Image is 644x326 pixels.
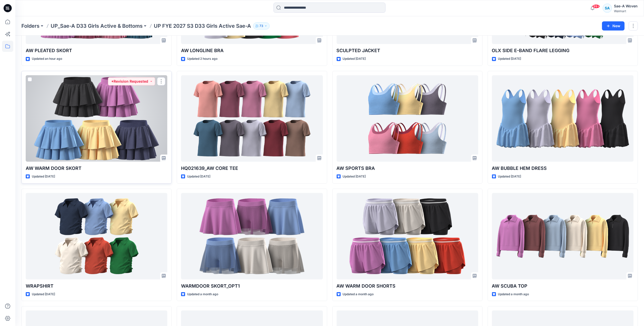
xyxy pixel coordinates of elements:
p: Updated 2 hours ago [187,56,217,62]
p: Updated an hour ago [32,56,62,62]
a: HQ021639_AW CORE TEE [181,75,323,162]
a: AW BUBBLE HEM DRESS [492,75,634,162]
div: Walmart [614,9,638,13]
p: OLX SIDE E-BAND FLARE LEGGING [492,47,634,54]
p: UP FYE 2027 S3 D33 Girls Active Sae-A [154,22,251,29]
p: Updated a month ago [343,292,374,297]
p: AW WARM DOOR SHORTS [337,283,478,290]
a: AW SCUBA TOP [492,193,634,279]
span: 99+ [592,4,600,8]
div: SA [603,4,612,13]
p: Updated [DATE] [32,292,55,297]
a: AW WARM DOOR SHORTS [337,193,478,279]
p: WARMDOOR SKORT_OPT1 [181,283,323,290]
p: WRAPSHIRT [26,283,167,290]
a: WARMDOOR SKORT_OPT1 [181,193,323,279]
p: AW PLEATED SKORT [26,47,167,54]
p: AW SPORTS BRA [337,165,478,172]
p: Updated [DATE] [343,174,366,179]
div: Sae-A Woven [614,3,638,9]
p: Updated a month ago [187,292,218,297]
a: Folders [21,22,39,29]
button: 73 [253,22,270,29]
button: New [602,21,625,31]
a: WRAPSHIRT [26,193,167,279]
a: AW WARM DOOR SKORT [26,75,167,162]
p: AW WARM DOOR SKORT [26,165,167,172]
a: AW SPORTS BRA [337,75,478,162]
p: AW BUBBLE HEM DRESS [492,165,634,172]
p: Updated [DATE] [498,56,521,62]
p: AW LONGLINE BRA [181,47,323,54]
p: Updated [DATE] [343,56,366,62]
p: Updated [DATE] [187,174,210,179]
p: AW SCUBA TOP [492,283,634,290]
a: UP_Sae-A D33 Girls Active & Bottoms [51,22,143,29]
p: Updated [DATE] [32,174,55,179]
p: SCULPTED JACKET [337,47,478,54]
p: 73 [259,23,263,29]
p: HQ021639_AW CORE TEE [181,165,323,172]
p: Updated [DATE] [498,174,521,179]
p: Updated a month ago [498,292,529,297]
